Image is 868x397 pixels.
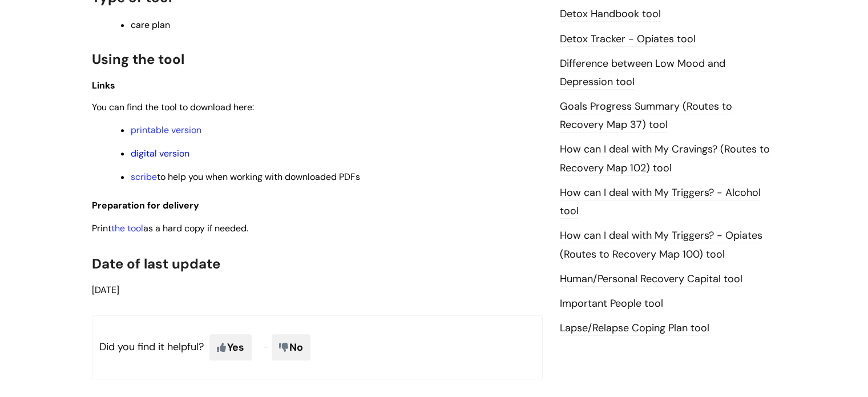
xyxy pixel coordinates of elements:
[272,334,310,360] span: No
[560,99,732,133] a: Goals Progress Summary (Routes to Recovery Map 37) tool
[131,19,170,31] span: care plan
[131,171,157,183] a: scribe
[92,284,119,296] span: [DATE]
[560,272,742,287] a: Human/Personal Recovery Capital tool
[560,186,761,219] a: How can I deal with My Triggers? - Alcohol tool
[92,101,254,113] span: You can find the tool to download here:
[111,222,143,234] a: the tool
[131,124,201,136] a: printable version
[560,7,661,22] a: Detox Handbook tool
[560,228,762,262] a: How can I deal with My Triggers? - Opiates (Routes to Recovery Map 100) tool
[131,147,189,159] a: digital version
[92,199,199,211] span: Preparation for delivery
[92,315,543,379] p: Did you find it helpful?
[92,222,248,234] span: Print as a hard copy if needed.
[92,50,184,68] span: Using the tool
[131,171,360,183] span: to help you when working with downloaded PDFs
[560,321,709,336] a: Lapse/Relapse Coping Plan tool
[560,142,770,175] a: How can I deal with My Cravings? (Routes to Recovery Map 102) tool
[209,334,252,360] span: Yes
[560,296,663,311] a: Important People tool
[92,255,220,272] span: Date of last update
[92,79,115,91] span: Links
[560,57,725,90] a: Difference between Low Mood and Depression tool
[560,32,696,47] a: Detox Tracker - Opiates tool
